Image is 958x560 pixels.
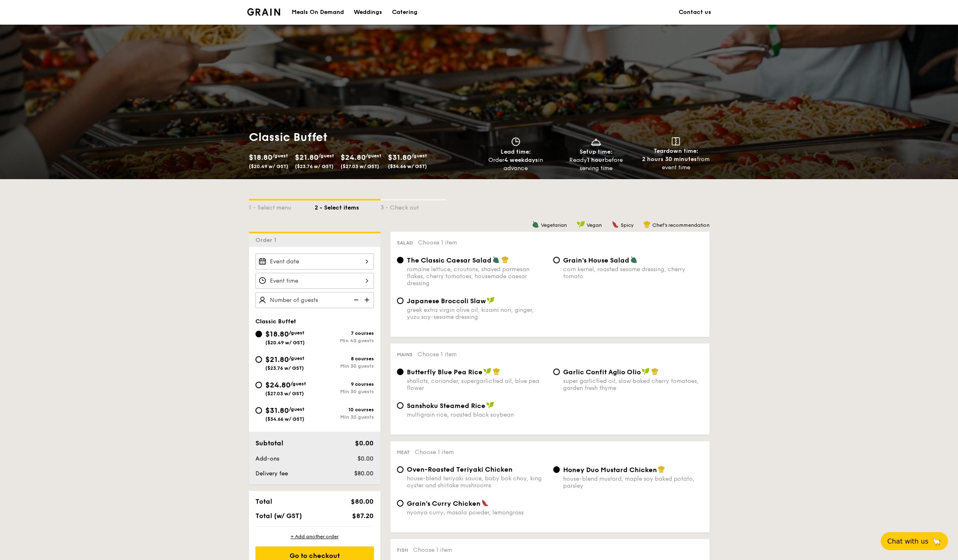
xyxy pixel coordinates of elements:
[553,466,560,473] input: Honey Duo Mustard Chickenhouse-blend mustard, maple soy baked potato, parsley
[315,356,374,362] div: 8 courses
[411,153,427,159] span: /guest
[289,330,304,336] span: /guest
[630,256,638,263] img: icon-vegetarian.fe4039eb.svg
[932,537,942,546] span: 🦙
[413,546,452,553] span: Choose 1 item
[587,157,605,164] strong: 1 hour
[621,222,633,228] span: Spicy
[255,455,279,462] span: Add-ons
[643,221,651,228] img: icon-chef-hat.a58ddaea.svg
[658,466,665,473] img: icon-chef-hat.a58ddaea.svg
[249,153,272,162] span: $18.80
[265,365,304,371] span: ($23.76 w/ GST)
[388,153,411,162] span: $31.80
[295,164,334,169] span: ($23.76 w/ GST)
[580,148,612,155] span: Setup time:
[272,153,288,159] span: /guest
[481,499,489,507] img: icon-spicy.37a8142b.svg
[388,164,427,169] span: ($34.66 w/ GST)
[362,292,374,308] img: icon-add.58712e84.svg
[354,470,373,477] span: $80.00
[407,256,492,264] span: The Classic Caesar Salad
[255,273,374,289] input: Event time
[255,470,288,477] span: Delivery fee
[315,381,374,387] div: 9 courses
[397,352,413,357] span: Mains
[380,200,446,212] div: 3 - Check out
[553,257,560,263] input: Grain's House Saladcorn kernel, roasted sesame dressing, cherry tomato
[501,148,531,155] span: Lead time:
[255,533,374,540] div: + Add another order
[397,257,404,263] input: The Classic Caesar Saladromaine lettuce, croutons, shaved parmesan flakes, cherry tomatoes, house...
[541,222,567,228] span: Vegetarian
[265,380,290,389] span: $24.80
[483,368,492,375] img: icon-vegan.f8ff3823.svg
[249,130,476,145] h1: Classic Buffet
[587,222,602,228] span: Vegan
[563,378,703,392] div: super garlicfied oil, slow baked cherry tomatoes, garden fresh thyme
[366,153,381,159] span: /guest
[407,509,547,516] div: nyonya curry, masala powder, lemongrass
[407,297,486,305] span: Japanese Broccoli Slaw
[318,153,334,159] span: /guest
[407,266,547,287] div: romaine lettuce, croutons, shaved parmesan flakes, cherry tomatoes, housemade caesar dressing
[487,297,495,304] img: icon-vegan.f8ff3823.svg
[265,330,289,339] span: $18.80
[249,164,288,169] span: ($20.49 w/ GST)
[563,256,629,264] span: Grain's House Salad
[479,156,553,173] div: Order in advance
[315,407,374,413] div: 10 courses
[639,155,713,172] div: from event time
[590,137,602,146] img: icon-dish.430c3a2e.svg
[397,240,413,246] span: Salad
[255,331,262,337] input: $18.80/guest($20.49 w/ GST)7 coursesMin 40 guests
[247,8,281,16] img: Grain
[255,292,374,308] input: Number of guests
[559,156,633,173] div: Ready before serving time
[577,221,585,228] img: icon-vegan.f8ff3823.svg
[357,455,373,462] span: $0.00
[486,401,494,409] img: icon-vegan.f8ff3823.svg
[407,466,513,473] span: Oven-Roasted Teriyaki Chicken
[255,318,296,325] span: Classic Buffet
[407,368,482,376] span: Butterfly Blue Pea Rice
[418,239,457,246] span: Choose 1 item
[493,368,500,375] img: icon-chef-hat.a58ddaea.svg
[563,466,657,474] span: Honey Duo Mustard Chicken
[265,391,304,396] span: ($27.03 w/ GST)
[407,402,485,410] span: Sanshoku Steamed Rice
[315,363,374,369] div: Min 30 guests
[295,153,318,162] span: $21.80
[315,200,380,212] div: 2 - Select items
[315,389,374,394] div: Min 30 guests
[289,355,304,361] span: /guest
[397,466,404,473] input: Oven-Roasted Teriyaki Chickenhouse-blend teriyaki sauce, baby bok choy, king oyster and shiitake ...
[397,297,404,304] input: Japanese Broccoli Slawgreek extra virgin olive oil, kizami nori, ginger, yuzu soy-sesame dressing
[407,307,547,320] div: greek extra virgin olive oil, kizami nori, ginger, yuzu soy-sesame dressing
[415,449,454,456] span: Choose 1 item
[887,537,928,545] span: Chat with us
[265,416,304,422] span: ($34.66 w/ GST)
[654,147,698,154] span: Teardown time:
[255,237,280,244] span: Order 1
[407,500,480,507] span: Grain's Curry Chicken
[553,369,560,375] input: Garlic Confit Aglio Oliosuper garlicfied oil, slow baked cherry tomatoes, garden fresh thyme
[289,406,304,412] span: /guest
[881,532,948,550] button: Chat with us🦙
[510,137,522,146] img: icon-clock.2db775ea.svg
[652,222,710,228] span: Chef's recommendation
[255,439,283,447] span: Subtotal
[397,547,408,553] span: Fish
[249,200,315,212] div: 1 - Select menu
[265,340,305,346] span: ($20.49 w/ GST)
[504,157,538,164] strong: 4 weekdays
[492,256,500,263] img: icon-vegetarian.fe4039eb.svg
[397,369,404,375] input: Butterfly Blue Pea Riceshallots, coriander, supergarlicfied oil, blue pea flower
[563,266,703,280] div: corn kernel, roasted sesame dressing, cherry tomato
[501,256,509,263] img: icon-chef-hat.a58ddaea.svg
[247,8,281,16] a: Logotype
[532,221,539,228] img: icon-vegetarian.fe4039eb.svg
[407,475,547,489] div: house-blend teriyaki sauce, baby bok choy, king oyster and shiitake mushrooms
[349,292,362,308] img: icon-reduce.1d2dbef1.svg
[315,338,374,343] div: Min 40 guests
